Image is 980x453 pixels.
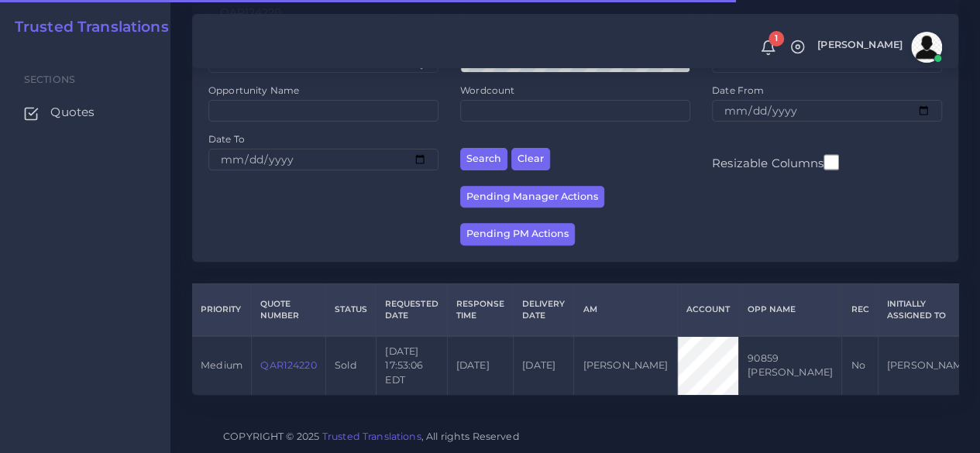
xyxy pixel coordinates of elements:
th: Requested Date [377,283,447,336]
a: QAR124220 [260,359,316,371]
span: COPYRIGHT © 2025 [223,428,520,444]
th: Quote Number [252,283,326,336]
button: Pending PM Actions [460,223,575,245]
button: Pending Manager Actions [460,186,604,208]
label: Wordcount [460,84,514,97]
a: 1 [755,39,782,56]
td: [DATE] [447,336,513,395]
span: , All rights Reserved [421,428,520,444]
button: Search [460,148,507,170]
a: Trusted Translations [4,19,169,36]
td: [DATE] 17:53:06 EDT [377,336,447,395]
label: Date From [712,84,764,97]
label: Date To [208,132,245,146]
span: Quotes [50,104,95,121]
span: medium [201,359,242,371]
span: [PERSON_NAME] [817,40,903,50]
th: Delivery Date [513,283,573,336]
span: 1 [769,31,784,46]
td: [PERSON_NAME] [574,336,677,395]
th: Account [677,283,738,336]
a: Quotes [12,96,159,129]
input: Resizable Columns [824,153,839,172]
td: [DATE] [513,336,573,395]
button: Clear [511,148,550,170]
label: Opportunity Name [208,84,299,97]
td: No [842,336,878,395]
a: Trusted Translations [322,431,421,442]
th: Opp Name [738,283,841,336]
th: REC [842,283,878,336]
th: Response Time [447,283,513,336]
th: Priority [192,283,252,336]
td: Sold [325,336,376,395]
label: Resizable Columns [712,153,839,172]
td: 90859 [PERSON_NAME] [738,336,841,395]
a: [PERSON_NAME]avatar [810,32,947,63]
span: Sections [24,74,75,85]
th: Status [325,283,376,336]
th: AM [574,283,677,336]
img: avatar [911,32,942,63]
